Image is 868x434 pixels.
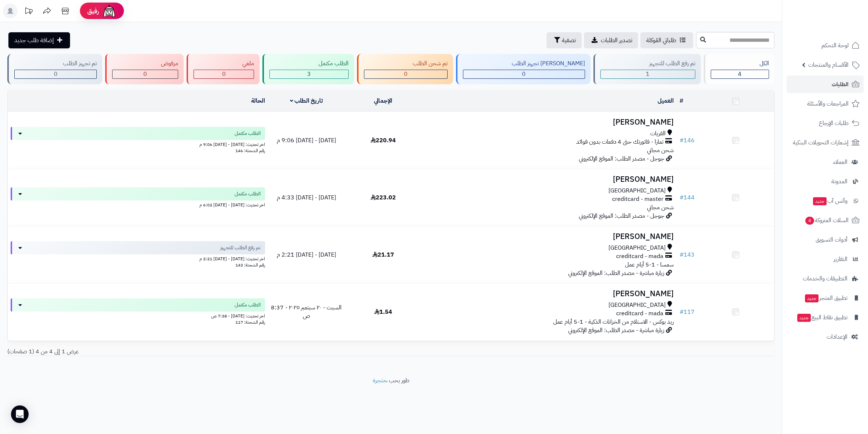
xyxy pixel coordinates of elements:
a: #143 [680,250,695,259]
span: 21.17 [372,250,394,259]
span: شحن مجاني [647,146,674,155]
div: اخر تحديث: [DATE] - 7:38 ص [11,312,265,319]
a: الطلبات [787,76,864,93]
span: تصفية [562,36,576,45]
span: [DATE] - [DATE] 9:06 م [277,136,336,145]
span: جديد [797,314,811,322]
span: العملاء [833,157,847,167]
a: وآتس آبجديد [787,192,864,210]
a: طلبات الإرجاع [787,114,864,132]
a: # [680,96,683,105]
a: الكل4 [702,54,776,84]
div: 1 [601,70,695,78]
a: التقارير [787,250,864,268]
div: تم شحن الطلب [364,59,448,68]
a: الطلب مكتمل 3 [261,54,355,84]
span: 1.54 [374,308,392,316]
span: الإعدادات [827,332,847,342]
span: 0 [522,70,526,78]
a: الإجمالي [374,96,392,105]
span: 0 [54,70,58,78]
a: تطبيق نقاط البيعجديد [787,309,864,326]
span: [GEOGRAPHIC_DATA] [608,244,666,252]
span: طلبات الإرجاع [819,118,849,128]
span: creditcard - master [612,195,663,203]
a: تم رفع الطلب للتجهيز 1 [592,54,702,84]
span: الطلب مكتمل [235,301,261,309]
span: [GEOGRAPHIC_DATA] [608,301,666,309]
span: 1 [646,70,650,78]
div: اخر تحديث: [DATE] - [DATE] 6:02 م [11,201,265,208]
a: [PERSON_NAME] تجهيز الطلب 0 [455,54,592,84]
span: القريات [650,129,666,138]
div: تم تجهيز الطلب [14,59,97,68]
span: # [680,308,684,316]
a: تم شحن الطلب 0 [356,54,455,84]
span: إضافة طلب جديد [14,36,54,45]
span: شحن مجاني [647,203,674,212]
span: طلباتي المُوكلة [646,36,676,45]
span: رفيق [87,7,99,15]
div: [PERSON_NAME] تجهيز الطلب [463,59,585,68]
h3: [PERSON_NAME] [424,290,674,298]
span: الطلبات [832,79,849,89]
span: 4 [738,70,742,78]
div: اخر تحديث: [DATE] - [DATE] 9:06 م [11,140,265,148]
a: الإعدادات [787,328,864,346]
span: 0 [143,70,147,78]
span: جوجل - مصدر الطلب: الموقع الإلكتروني [579,154,664,163]
span: المدونة [831,176,847,187]
a: العميل [658,96,674,105]
span: لوحة التحكم [821,40,849,51]
span: سمسا - 1-5 أيام عمل [625,260,674,269]
a: المدونة [787,173,864,190]
div: الطلب مكتمل [269,59,348,68]
div: 0 [113,70,178,78]
a: ملغي 0 [185,54,261,84]
a: السلات المتروكة4 [787,212,864,229]
div: Open Intercom Messenger [11,405,29,423]
span: # [680,136,684,145]
span: الأقسام والمنتجات [808,60,849,70]
a: متجرة [373,376,386,385]
span: إشعارات التحويلات البنكية [793,137,849,148]
span: زيارة مباشرة - مصدر الطلب: الموقع الإلكتروني [568,269,664,277]
span: 220.94 [371,136,396,145]
span: السبت - ٢٠ سبتمبر ٢٠٢٥ - 8:37 ص [271,303,342,320]
div: تم رفع الطلب للتجهيز [600,59,695,68]
span: جوجل - مصدر الطلب: الموقع الإلكتروني [579,212,664,220]
span: 3 [307,70,311,78]
span: [DATE] - [DATE] 4:33 م [277,193,336,202]
span: وآتس آب [812,196,847,206]
span: تمارا - فاتورتك حتى 4 دفعات بدون فوائد [576,138,663,146]
span: التقارير [834,254,847,264]
span: creditcard - mada [616,252,663,261]
span: رقم الشحنة: 143 [235,262,265,268]
div: مرفوض [112,59,178,68]
h3: [PERSON_NAME] [424,175,674,184]
div: اخر تحديث: [DATE] - [DATE] 2:21 م [11,254,265,262]
span: creditcard - mada [616,309,663,318]
a: تصدير الطلبات [584,32,638,48]
span: 4 [805,217,814,225]
img: ai-face.png [102,4,117,18]
h3: [PERSON_NAME] [424,118,674,126]
div: 0 [364,70,447,78]
span: # [680,250,684,259]
a: العملاء [787,153,864,171]
a: تحديثات المنصة [19,4,38,20]
span: 223.02 [371,193,396,202]
span: أدوات التسويق [816,235,847,245]
a: تم تجهيز الطلب 0 [6,54,104,84]
span: السلات المتروكة [805,215,849,225]
a: #144 [680,193,695,202]
span: تم رفع الطلب للتجهيز [220,244,261,251]
a: إضافة طلب جديد [8,32,70,48]
h3: [PERSON_NAME] [424,232,674,241]
a: تاريخ الطلب [290,96,323,105]
a: لوحة التحكم [787,37,864,54]
span: المراجعات والأسئلة [807,99,849,109]
span: رقم الشحنة: 117 [235,319,265,325]
span: زيارة مباشرة - مصدر الطلب: الموقع الإلكتروني [568,326,664,335]
span: رقم الشحنة: 146 [235,147,265,154]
